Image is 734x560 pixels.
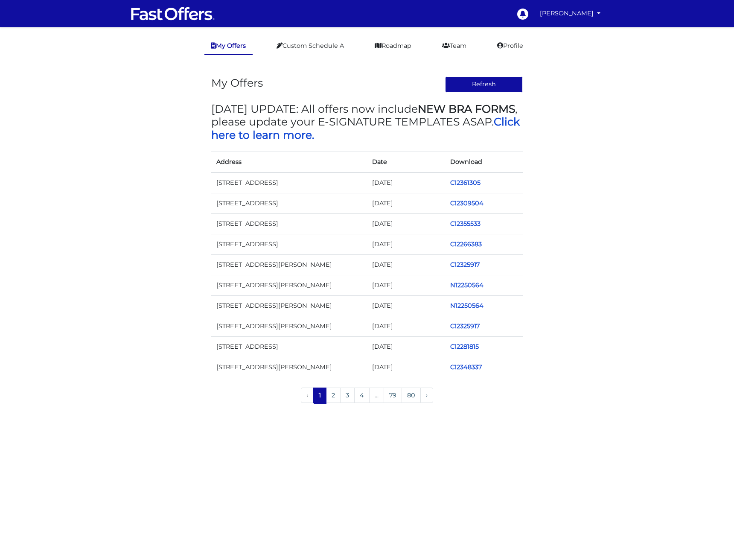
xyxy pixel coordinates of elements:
[313,388,326,403] span: 1
[367,296,445,316] td: [DATE]
[367,275,445,296] td: [DATE]
[450,302,484,309] a: N12250564
[270,38,351,54] a: Custom Schedule A
[211,337,367,357] td: [STREET_ADDRESS]
[211,357,367,378] td: [STREET_ADDRESS][PERSON_NAME]
[211,102,523,141] h3: [DATE] UPDATE: All offers now include , please update your E-SIGNATURE TEMPLATES ASAP.
[445,152,523,172] th: Download
[326,388,341,403] a: 2
[367,234,445,254] td: [DATE]
[450,281,484,289] a: N12250564
[450,322,480,330] a: C12325917
[450,199,484,207] a: C12309504
[450,261,480,268] a: C12325917
[367,193,445,213] td: [DATE]
[368,38,418,54] a: Roadmap
[211,213,367,234] td: [STREET_ADDRESS]
[367,254,445,275] td: [DATE]
[402,388,421,403] a: 80
[445,76,523,93] button: Refresh
[211,316,367,337] td: [STREET_ADDRESS][PERSON_NAME]
[450,220,481,227] a: C12355533
[367,213,445,234] td: [DATE]
[450,343,479,350] a: C12281815
[211,234,367,254] td: [STREET_ADDRESS]
[211,152,367,172] th: Address
[211,172,367,193] td: [STREET_ADDRESS]
[536,5,604,22] a: [PERSON_NAME]
[490,38,530,54] a: Profile
[435,38,473,54] a: Team
[420,388,433,403] a: Next »
[211,76,263,89] h3: My Offers
[367,316,445,337] td: [DATE]
[367,172,445,193] td: [DATE]
[450,363,482,371] a: C12348337
[211,193,367,213] td: [STREET_ADDRESS]
[367,337,445,357] td: [DATE]
[340,388,355,403] a: 3
[418,102,515,115] strong: NEW BRA FORMS
[211,115,520,141] a: Click here to learn more.
[450,240,482,248] a: C12266383
[204,38,253,55] a: My Offers
[211,254,367,275] td: [STREET_ADDRESS][PERSON_NAME]
[450,179,481,187] a: C12361305
[367,357,445,378] td: [DATE]
[354,388,370,403] a: 4
[367,152,445,172] th: Date
[211,275,367,296] td: [STREET_ADDRESS][PERSON_NAME]
[384,388,402,403] a: 79
[211,296,367,316] td: [STREET_ADDRESS][PERSON_NAME]
[301,388,314,404] li: « Previous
